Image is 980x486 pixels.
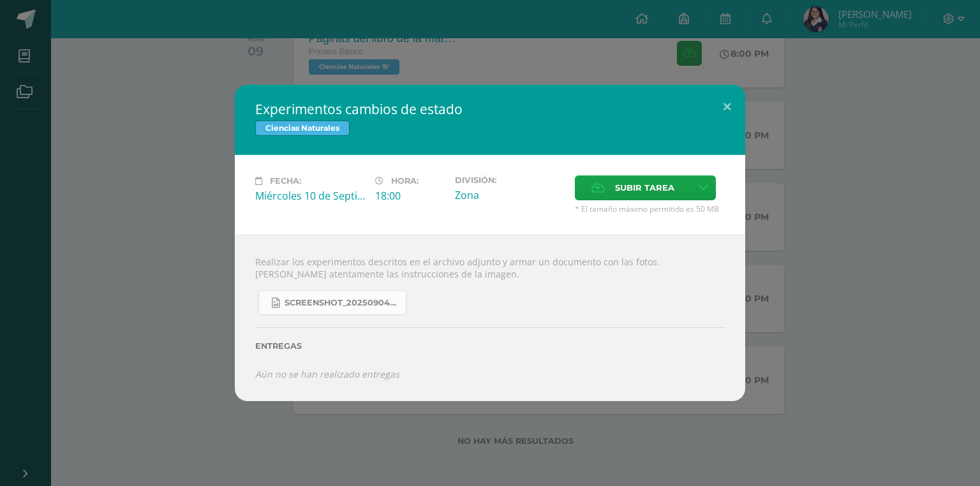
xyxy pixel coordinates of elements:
[255,368,399,380] i: Aún no se han realizado entregas
[391,176,419,186] span: Hora:
[270,176,301,186] span: Fecha:
[615,176,674,200] span: Subir tarea
[709,85,745,128] button: Close (Esc)
[255,100,725,118] h2: Experimentos cambios de estado
[455,175,565,185] label: División:
[285,298,399,308] span: Screenshot_20250904_132635_OneDrive.jpg
[575,203,725,214] span: * El tamaño máximo permitido es 50 MB
[235,235,745,401] div: Realizar los experimentos descritos en el archivo adjunto y armar un documento con las fotos. [PE...
[255,121,350,136] span: Ciencias Naturales
[255,189,365,203] div: Miércoles 10 de Septiembre
[375,189,445,203] div: 18:00
[455,188,565,202] div: Zona
[255,341,725,351] label: Entregas
[258,290,406,315] a: Screenshot_20250904_132635_OneDrive.jpg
